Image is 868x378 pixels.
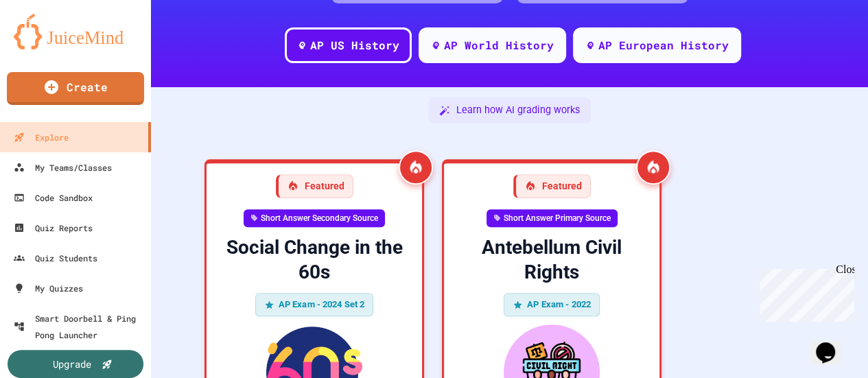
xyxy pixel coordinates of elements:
div: AP World History [444,37,554,54]
div: My Teams/Classes [14,159,112,176]
div: Social Change in the 60s [218,235,411,285]
div: Code Sandbox [14,189,93,206]
img: logo-orange.svg [14,14,137,49]
div: Short Answer Primary Source [486,209,618,227]
div: Featured [513,174,591,198]
div: AP Exam - 2022 [504,293,600,316]
div: Featured [276,174,353,198]
div: My Quizzes [14,280,83,296]
div: Antebellum Civil Rights [455,235,648,285]
iframe: chat widget [810,323,854,364]
div: Upgrade [53,357,91,371]
a: Create [7,72,144,105]
div: Quiz Students [14,250,97,266]
div: Smart Doorbell & Ping Pong Launcher [14,310,145,343]
div: Short Answer Secondary Source [244,209,385,227]
div: Quiz Reports [14,220,93,236]
div: Explore [14,129,69,145]
span: Learn how AI grading works [456,103,580,118]
div: AP Exam - 2024 Set 2 [255,293,374,316]
div: AP US History [310,37,399,54]
div: Chat with us now!Close [5,5,95,87]
iframe: chat widget [754,263,854,322]
div: AP European History [598,37,729,54]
